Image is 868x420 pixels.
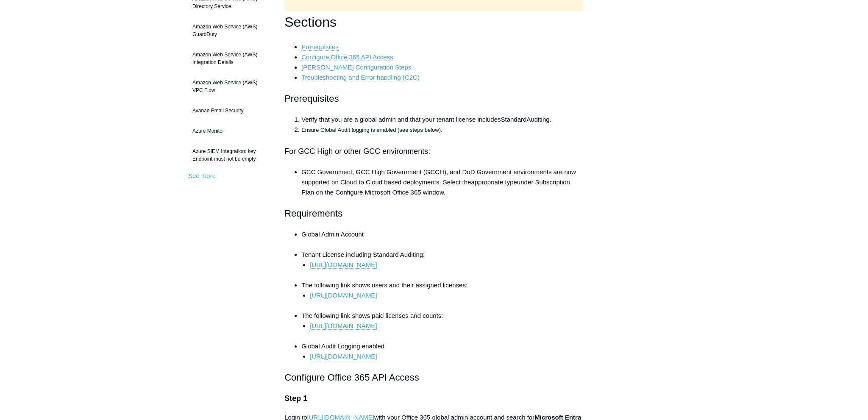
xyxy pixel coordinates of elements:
[301,280,584,311] li: The following link shows users and their assigned licenses:
[301,341,584,362] li: Global Audit Logging enabled
[550,116,551,123] span: .
[188,172,216,179] a: See more
[188,19,272,42] a: Amazon Web Service (AWS) GuardDuty
[310,322,377,330] a: [URL][DOMAIN_NAME]
[301,74,420,81] a: Troubleshooting and Error handling (C2C)
[301,168,576,186] span: GCC Government, GCC High Government (GCCH), and DoD Government environments are now supported on ...
[310,292,377,299] a: [URL][DOMAIN_NAME]
[188,143,272,167] a: Azure SIEM Integration: key Endpoint must not be empty
[301,116,501,123] span: Verify that you are a global admin and that your tenant license includes
[188,123,272,139] a: Azure Monitor
[301,127,442,133] span: Ensure Global Audit logging is enabled (see steps below).
[301,250,584,280] li: Tenant License including Standard Auditing:
[188,75,272,98] a: Amazon Web Service (AWS) VPC Flow
[284,147,430,156] span: For GCC High or other GCC environments:
[284,11,584,33] h1: Sections
[284,206,584,221] h2: Requirements
[284,392,584,405] h3: Step 1
[310,261,377,269] a: [URL][DOMAIN_NAME]
[301,229,584,250] li: Global Admin Account
[526,116,549,123] span: Auditing
[284,370,584,385] h2: Configure Office 365 API Access
[301,311,584,341] li: The following link shows paid licenses and counts:
[188,47,272,70] a: Amazon Web Service (AWS) Integration Details
[301,64,411,71] a: [PERSON_NAME] Configuration Steps
[301,178,570,196] span: under Subscription Plan on the Configure Microsoft Office 365 window.
[188,103,272,119] a: Avanan Email Security
[471,178,517,186] span: appropriate type
[284,91,584,106] h2: Prerequisites
[310,353,377,360] a: [URL][DOMAIN_NAME]
[301,43,339,51] a: Prerequisites
[501,116,526,123] span: Standard
[301,53,393,61] a: Configure Office 365 API Access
